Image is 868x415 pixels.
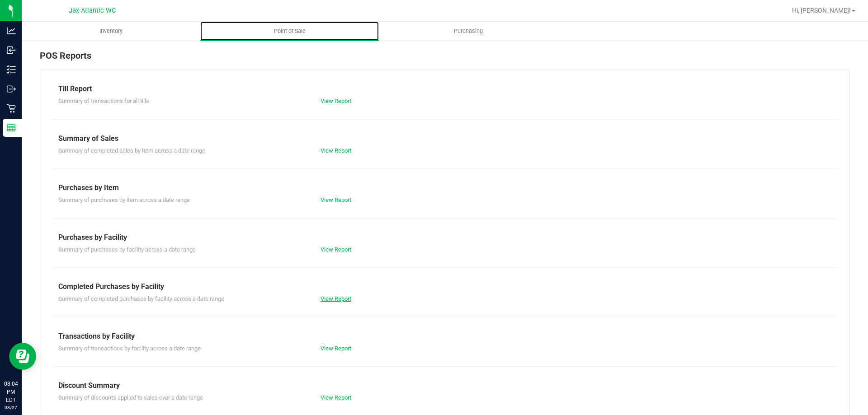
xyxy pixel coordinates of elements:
a: View Report [321,98,351,104]
span: Inventory [87,27,135,35]
span: Summary of completed sales by item across a date range [58,147,205,154]
a: View Report [321,394,351,401]
span: Summary of purchases by item across a date range [58,196,190,203]
div: Purchases by Item [58,182,831,193]
span: Summary of completed purchases by facility across a date range [58,295,224,302]
inline-svg: Retail [7,104,16,113]
div: Transactions by Facility [58,331,831,342]
p: 08:04 PM EDT [4,380,18,404]
inline-svg: Inbound [7,46,16,55]
iframe: Resource center [9,343,36,370]
p: 08/27 [4,404,18,411]
inline-svg: Analytics [7,26,16,35]
a: Inventory [22,22,200,41]
span: Purchasing [442,27,495,35]
span: Summary of discounts applied to sales over a date range [58,394,203,401]
span: Hi, [PERSON_NAME]! [792,7,851,14]
div: Discount Summary [58,380,831,391]
a: Purchasing [379,22,557,41]
span: Summary of purchases by facility across a date range [58,246,196,253]
a: View Report [321,295,351,302]
a: View Report [321,196,351,203]
a: Point of Sale [200,22,379,41]
div: Summary of Sales [58,133,831,144]
a: View Report [321,147,351,154]
a: View Report [321,345,351,352]
span: Summary of transactions for all tills [58,98,149,104]
inline-svg: Outbound [7,84,16,93]
div: Purchases by Facility [58,232,831,243]
span: Jax Atlantic WC [69,7,116,14]
span: Summary of transactions by facility across a date range [58,345,201,352]
div: Completed Purchases by Facility [58,281,831,292]
span: Point of Sale [262,27,318,35]
div: POS Reports [40,49,850,70]
inline-svg: Reports [7,123,16,132]
a: View Report [321,246,351,253]
div: Till Report [58,84,831,94]
inline-svg: Inventory [7,65,16,74]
